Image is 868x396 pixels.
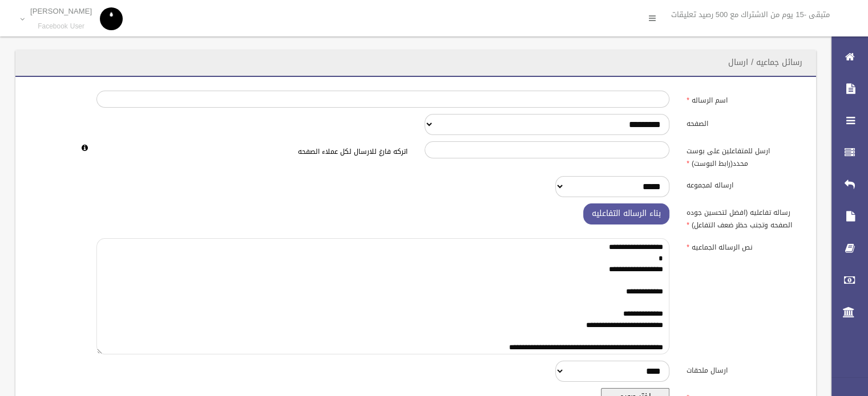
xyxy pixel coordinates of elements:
small: Facebook User [30,22,92,31]
button: بناء الرساله التفاعليه [583,203,669,224]
label: الصفحه [678,114,809,130]
h6: اتركه فارغ للارسال لكل عملاء الصفحه [96,148,407,156]
label: رساله تفاعليه (افضل لتحسين جوده الصفحه وتجنب حظر ضعف التفاعل) [678,203,809,232]
label: اسم الرساله [678,91,809,107]
label: نص الرساله الجماعيه [678,238,809,254]
p: [PERSON_NAME] [30,7,92,15]
header: رسائل جماعيه / ارسال [714,51,816,74]
label: ارسال ملحقات [678,361,809,377]
label: ارساله لمجموعه [678,176,809,192]
label: ارسل للمتفاعلين على بوست محدد(رابط البوست) [678,141,809,170]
